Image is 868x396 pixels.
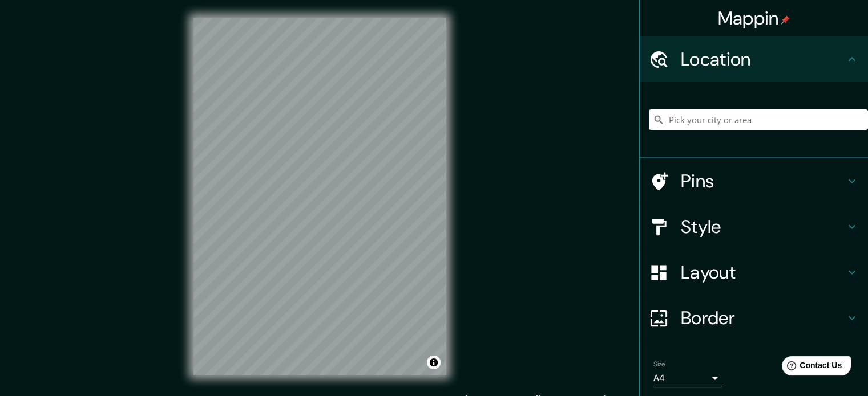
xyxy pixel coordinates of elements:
[193,18,446,375] canvas: Map
[640,36,868,82] div: Location
[681,170,845,193] h4: Pins
[718,7,790,30] h4: Mappin
[427,356,441,369] button: Toggle attribution
[781,15,790,25] img: pin-icon.png
[681,307,845,329] h4: Border
[681,215,845,238] h4: Style
[681,261,845,284] h4: Layout
[640,295,868,341] div: Border
[681,48,845,71] h4: Location
[766,352,855,383] iframe: Help widget launcher
[640,250,868,295] div: Layout
[653,360,665,369] label: Size
[649,109,868,130] input: Pick your city or area
[640,158,868,204] div: Pins
[653,369,722,387] div: A4
[640,204,868,250] div: Style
